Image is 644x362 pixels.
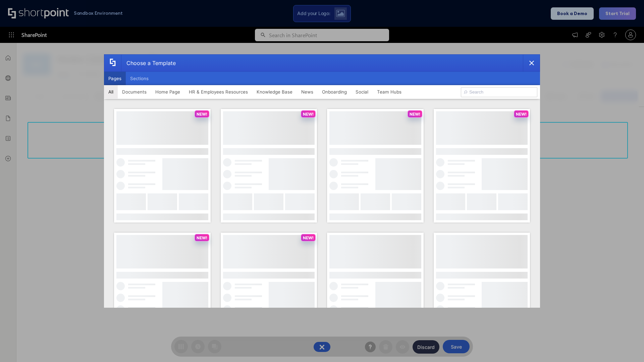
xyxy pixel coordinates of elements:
[461,87,537,97] input: Search
[373,85,406,99] button: Team Hubs
[197,235,207,240] p: NEW!
[523,284,644,362] iframe: Chat Widget
[104,85,118,99] button: All
[252,85,297,99] button: Knowledge Base
[297,85,318,99] button: News
[104,54,540,308] div: template selector
[197,112,207,117] p: NEW!
[303,235,314,240] p: NEW!
[126,72,153,85] button: Sections
[516,112,527,117] p: NEW!
[151,85,184,99] button: Home Page
[351,85,373,99] button: Social
[410,112,420,117] p: NEW!
[318,85,351,99] button: Onboarding
[184,85,252,99] button: HR & Employees Resources
[303,112,314,117] p: NEW!
[121,55,176,71] div: Choose a Template
[104,72,126,85] button: Pages
[118,85,151,99] button: Documents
